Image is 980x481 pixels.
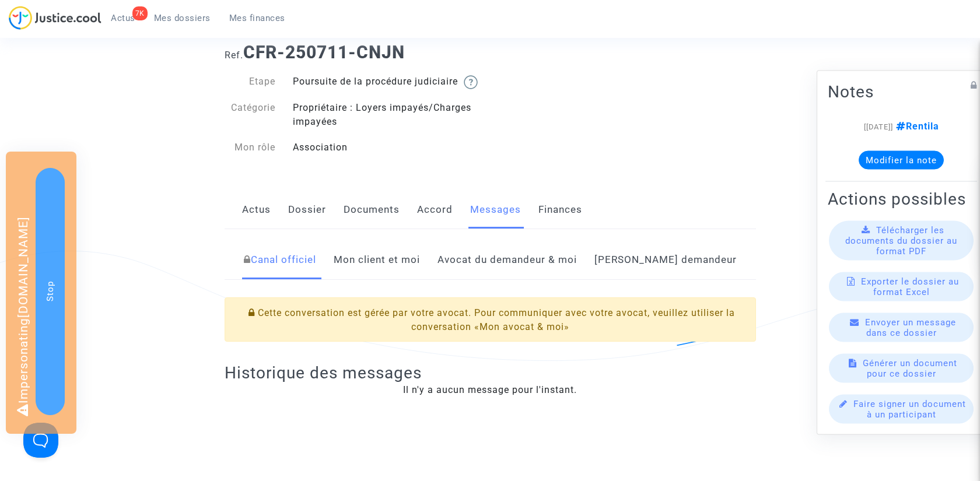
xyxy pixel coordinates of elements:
[216,101,285,129] div: Catégorie
[242,191,271,229] a: Actus
[470,191,521,229] a: Messages
[893,120,939,131] span: Rentila
[861,276,959,297] span: Exporter le dossier au format Excel
[859,150,944,169] button: Modifier la note
[288,191,326,229] a: Dossier
[828,188,975,209] h2: Actions possibles
[828,81,975,101] h2: Notes
[225,297,756,342] div: Cette conversation est gérée par votre avocat. Pour communiquer avec votre avocat, veuillez utili...
[538,191,582,229] a: Finances
[863,357,957,378] span: Générer un document pour ce dossier
[225,363,756,383] h2: Historique des messages
[23,423,58,458] iframe: Help Scout Beacon - Open
[6,152,76,434] div: Impersonating
[9,6,101,30] img: jc-logo.svg
[334,241,420,279] a: Mon client et moi
[284,141,490,155] div: Association
[132,6,148,20] div: 7K
[154,13,211,23] span: Mes dossiers
[244,241,316,279] a: Canal officiel
[220,9,295,27] a: Mes finances
[36,168,65,415] button: Stop
[225,383,756,397] div: Il n'y a aucun message pour l'instant.
[437,241,577,279] a: Avocat du demandeur & moi
[464,75,478,89] img: help.svg
[865,317,956,338] span: Envoyer un message dans ce dossier
[145,9,220,27] a: Mes dossiers
[229,13,285,23] span: Mes finances
[594,241,737,279] a: [PERSON_NAME] demandeur
[344,191,400,229] a: Documents
[417,191,453,229] a: Accord
[864,122,893,131] span: [[DATE]]
[243,42,405,62] b: CFR-250711-CNJN
[284,75,490,89] div: Poursuite de la procédure judiciaire
[225,50,243,61] span: Ref.
[45,281,55,301] span: Stop
[853,398,966,419] span: Faire signer un document à un participant
[111,13,135,23] span: Actus
[284,101,490,129] div: Propriétaire : Loyers impayés/Charges impayées
[216,75,285,89] div: Etape
[101,9,145,27] a: 7KActus
[845,224,957,256] span: Télécharger les documents du dossier au format PDF
[216,141,285,155] div: Mon rôle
